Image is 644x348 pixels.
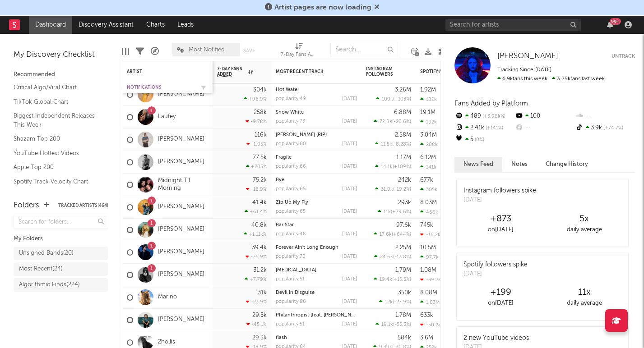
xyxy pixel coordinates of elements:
[497,76,605,82] span: 3.25k fans last week
[459,214,542,224] div: +873
[420,277,441,283] div: -39.2k
[542,214,626,224] div: 5 x
[612,52,635,61] button: Untrack
[14,247,108,260] a: Unsigned Bands(20)
[374,119,411,124] div: ( )
[244,96,267,102] div: +96.9 %
[14,162,99,172] a: Apple Top 200
[514,122,575,134] div: --
[375,186,411,192] div: ( )
[602,126,623,131] span: +74.7 %
[395,245,411,251] div: 2.25M
[253,155,267,160] div: 77.5k
[244,231,267,237] div: +1.11k %
[281,38,317,64] div: 7-Day Fans Added (7-Day Fans Added)
[342,119,357,124] div: [DATE]
[276,254,306,259] div: popularity: 70
[575,110,635,122] div: --
[420,267,436,273] div: 1.08M
[381,322,393,327] span: 19.1k
[136,38,144,64] div: Filters
[610,18,621,25] div: 99 +
[514,110,575,122] div: 100
[395,87,411,93] div: 3.26M
[607,21,613,28] button: 99+
[342,254,357,259] div: [DATE]
[158,177,208,192] a: Midnight Til Morning
[245,276,267,282] div: +7.79 %
[420,187,437,192] div: 305k
[497,52,558,60] span: [PERSON_NAME]
[14,134,99,144] a: Shazam Top 200
[542,298,626,309] div: daily average
[381,142,392,147] span: 11.5k
[375,141,411,147] div: ( )
[484,126,503,131] span: +141 %
[276,178,357,183] div: Bye
[158,113,176,121] a: Laufey
[246,321,267,327] div: -45.1 %
[394,187,410,192] span: -19.2 %
[158,226,204,234] a: [PERSON_NAME]
[398,177,411,183] div: 242k
[276,155,357,160] div: Fragile
[171,16,200,34] a: Leads
[276,200,308,205] a: Zip Up My Fly
[394,300,410,305] span: -27.9 %
[502,157,537,172] button: Notes
[395,267,411,273] div: 1.79M
[454,157,502,172] button: News Feed
[420,69,488,74] div: Spotify Monthly Listeners
[380,277,392,282] span: 19.4k
[378,209,411,215] div: ( )
[420,290,437,296] div: 8.08M
[189,47,225,53] span: Most Notified
[14,234,108,244] div: My Folders
[459,224,542,235] div: on [DATE]
[276,178,284,183] a: Bye
[276,200,357,205] div: Zip Up My Fly
[342,322,357,327] div: [DATE]
[276,87,299,92] a: Hot Water
[379,299,411,305] div: ( )
[395,132,411,138] div: 2.58M
[575,122,635,134] div: 3.9k
[276,187,306,192] div: popularity: 65
[395,312,411,318] div: 1.78M
[158,158,204,166] a: [PERSON_NAME]
[276,299,306,304] div: popularity: 86
[252,200,267,206] div: 41.4k
[497,52,558,61] a: [PERSON_NAME]
[393,232,410,237] span: +644 %
[463,260,528,270] div: Spotify followers spike
[381,165,393,169] span: 14.1k
[454,134,514,146] div: 5
[246,299,267,305] div: -23.9 %
[374,254,411,260] div: ( )
[254,110,267,115] div: 258k
[14,69,108,80] div: Recommended
[420,209,438,215] div: 466k
[158,91,204,98] a: [PERSON_NAME]
[276,290,315,295] a: Devil in Disguise
[537,157,597,172] button: Change History
[342,232,357,237] div: [DATE]
[276,313,357,318] div: Philanthropist (feat. Billy Strings)
[473,137,484,142] span: 0 %
[14,97,99,107] a: TikTok Global Chart
[276,142,306,147] div: popularity: 60
[394,255,410,260] span: -13.8 %
[420,142,438,147] div: 208k
[19,264,63,275] div: Most Recent ( 24 )
[276,155,292,160] a: Fragile
[375,321,411,327] div: ( )
[420,299,440,305] div: 1.03M
[58,203,108,208] button: Tracked Artists(464)
[396,155,411,160] div: 1.17M
[127,85,195,90] div: Notifications
[380,119,392,124] span: 72.8k
[342,96,357,101] div: [DATE]
[381,187,393,192] span: 31.9k
[276,110,304,115] a: Snow White
[14,200,39,211] div: Folders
